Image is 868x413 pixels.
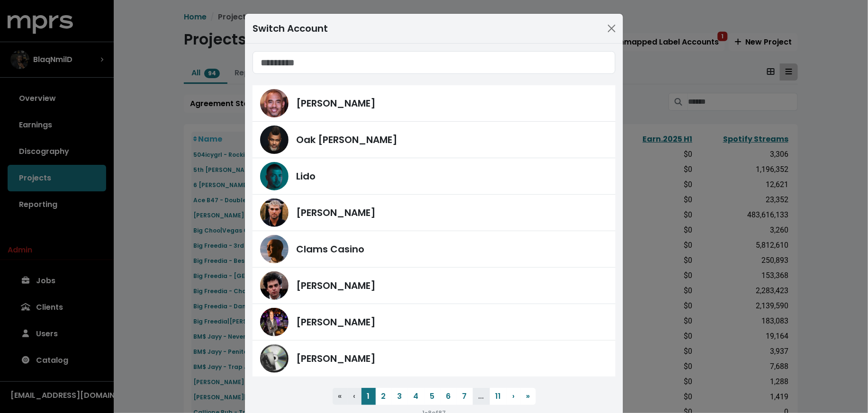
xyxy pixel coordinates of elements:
[253,304,615,341] a: Andrew Dawson[PERSON_NAME]
[253,158,615,195] a: LidoLido
[260,126,289,154] img: Oak Felder
[253,268,615,304] a: James Ford[PERSON_NAME]
[296,278,376,293] span: [PERSON_NAME]
[376,388,392,405] button: 2
[296,206,376,220] span: [PERSON_NAME]
[296,169,316,183] span: Lido
[362,388,376,405] button: 1
[260,344,289,373] img: Ike Beatz
[408,388,425,405] button: 4
[253,341,615,377] a: Ike Beatz[PERSON_NAME]
[296,315,376,329] span: [PERSON_NAME]
[260,89,289,117] img: Harvey Mason Jr
[513,391,515,402] span: ›
[296,242,364,256] span: Clams Casino
[253,51,615,74] input: Search accounts
[260,308,289,336] img: Andrew Dawson
[260,271,289,300] img: James Ford
[457,388,473,405] button: 7
[253,122,615,158] a: Oak FelderOak [PERSON_NAME]
[425,388,441,405] button: 5
[296,351,376,366] span: [PERSON_NAME]
[253,85,615,122] a: Harvey Mason Jr[PERSON_NAME]
[296,96,376,110] span: [PERSON_NAME]
[392,388,408,405] button: 3
[253,195,615,231] a: Fred Gibson[PERSON_NAME]
[490,388,507,405] button: 11
[253,231,615,268] a: Clams CasinoClams Casino
[526,391,530,402] span: »
[441,388,457,405] button: 6
[296,133,398,147] span: Oak [PERSON_NAME]
[260,162,289,190] img: Lido
[260,198,289,227] img: Fred Gibson
[604,21,619,36] button: Close
[253,21,328,36] div: Switch Account
[260,235,289,263] img: Clams Casino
